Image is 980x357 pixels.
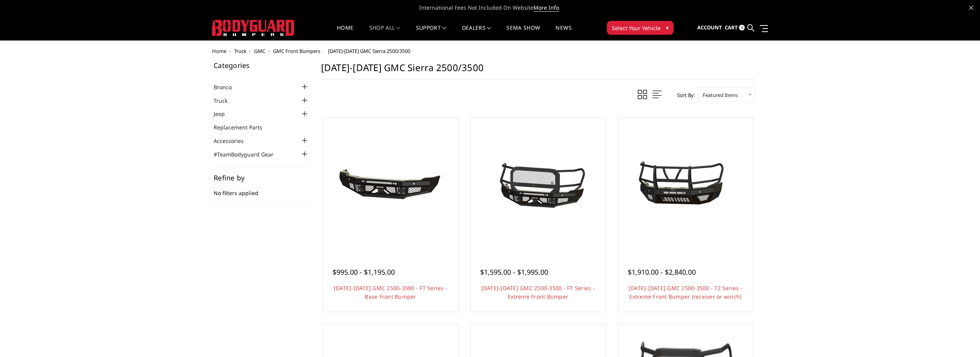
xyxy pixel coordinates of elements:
a: Dealers [462,25,491,40]
a: Jeep [214,110,234,118]
a: Bronco [214,83,241,91]
a: #TeamBodyguard Gear [214,150,283,158]
a: [DATE]-[DATE] GMC 2500-3500 - FT Series - Extreme Front Bumper [481,284,595,300]
a: 2024-2025 GMC 2500-3500 - FT Series - Extreme Front Bumper 2024-2025 GMC 2500-3500 - FT Series - ... [472,120,604,251]
span: Cart [725,24,738,31]
a: Cart 0 [725,17,745,38]
button: Select Your Vehicle [607,21,674,35]
span: Select Your Vehicle [612,24,661,32]
a: Account [697,17,722,38]
span: [DATE]-[DATE] GMC Sierra 2500/3500 [328,48,410,54]
a: GMC Front Bumpers [273,48,320,54]
h5: Categories [214,62,309,69]
a: More Info [533,4,559,12]
a: [DATE]-[DATE] GMC 2500-3500 - T2 Series - Extreme Front Bumper (receiver or winch) [628,284,742,300]
a: Truck [234,48,246,54]
span: $995.00 - $1,195.00 [333,267,395,277]
span: 0 [739,25,745,31]
a: 2024-2025 GMC 2500-3500 - T2 Series - Extreme Front Bumper (receiver or winch) 2024-2025 GMC 2500... [620,120,751,251]
a: [DATE]-[DATE] GMC 2500-3500 - FT Series - Base Front Bumper [334,284,447,300]
h5: Refine by [214,174,309,181]
a: Support [416,25,447,40]
a: News [555,25,571,40]
h1: [DATE]-[DATE] GMC Sierra 2500/3500 [321,62,755,80]
a: SEMA Show [506,25,540,40]
a: Home [212,48,226,54]
a: Home [337,25,353,40]
a: GMC [254,48,265,54]
span: $1,910.00 - $2,840.00 [628,267,696,277]
div: No filters applied [214,174,309,205]
a: 2024-2025 GMC 2500-3500 - FT Series - Base Front Bumper 2024-2025 GMC 2500-3500 - FT Series - Bas... [325,120,456,251]
a: Truck [214,97,237,105]
a: Accessories [214,137,253,145]
img: BODYGUARD BUMPERS [212,20,295,36]
span: $1,595.00 - $1,995.00 [480,267,548,277]
label: Sort By: [673,89,695,101]
span: Account [697,24,722,31]
a: Replacement Parts [214,123,272,131]
span: ▾ [666,24,669,32]
a: shop all [369,25,401,40]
